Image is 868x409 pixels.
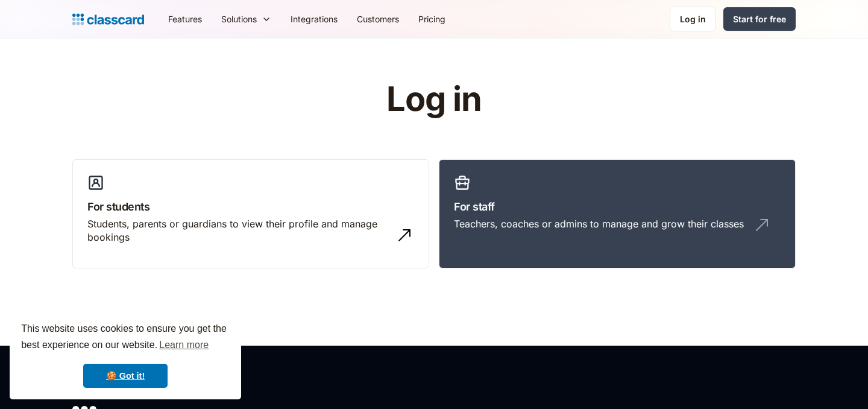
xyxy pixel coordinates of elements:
[409,5,455,33] a: Pricing
[159,5,212,33] a: Features
[87,217,390,244] div: Students, parents or guardians to view their profile and manage bookings
[454,217,744,230] div: Teachers, coaches or admins to manage and grow their classes
[72,11,144,28] a: home
[87,198,414,215] h3: For students
[72,159,429,269] a: For studentsStudents, parents or guardians to view their profile and manage bookings
[221,13,257,25] div: Solutions
[723,7,796,31] a: Start for free
[212,5,281,33] div: Solutions
[454,198,781,215] h3: For staff
[680,13,706,25] div: Log in
[21,322,230,354] span: This website uses cookies to ensure you get the best experience on our website.
[281,5,347,33] a: Integrations
[439,159,796,269] a: For staffTeachers, coaches or admins to manage and grow their classes
[670,7,716,31] a: Log in
[83,364,168,388] a: dismiss cookie message
[243,81,626,118] h1: Log in
[157,336,210,354] a: learn more about cookies
[733,13,786,25] div: Start for free
[347,5,409,33] a: Customers
[10,310,241,399] div: cookieconsent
